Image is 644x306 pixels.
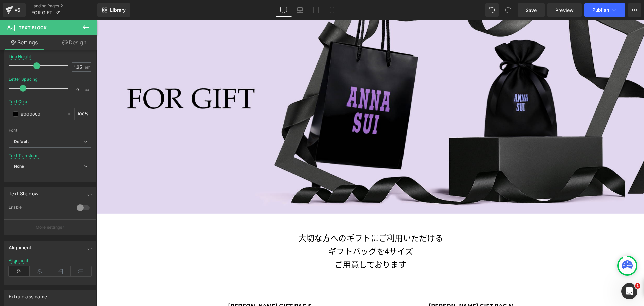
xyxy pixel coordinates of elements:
[9,153,39,158] div: Text Transform
[628,3,641,17] button: More
[9,128,91,133] div: Font
[14,164,24,169] b: None
[9,77,38,82] div: Letter Spacing
[592,7,609,13] span: Publish
[131,281,215,290] span: [PERSON_NAME] GIFT BAG S
[31,10,52,15] span: FOR GIFT
[9,258,29,263] div: Alignment
[31,3,97,9] a: Landing Pages
[85,65,90,69] span: em
[75,108,91,120] div: %
[324,3,340,17] a: Mobile
[3,3,26,17] a: v6
[292,3,308,17] a: Laptop
[238,238,310,250] strong: ご用意しております
[526,7,537,14] span: Save
[547,3,582,17] a: Preview
[288,225,316,236] strong: 4サイズ
[50,35,99,50] a: Design
[14,139,29,145] i: Default
[332,281,417,290] span: [PERSON_NAME] GIFT BAG M
[501,3,515,17] button: Redo
[635,283,640,289] span: 1
[485,3,499,17] button: Undo
[555,7,574,14] span: Preview
[9,241,32,250] div: Alignment
[13,6,22,14] div: v6
[36,224,62,230] p: More settings
[19,25,47,30] span: Text Block
[4,219,96,235] button: More settings
[584,3,625,17] button: Publish
[21,110,64,118] input: Color
[621,283,637,299] iframe: Intercom live chat
[110,7,126,13] span: Library
[308,3,324,17] a: Tablet
[276,3,292,17] a: Desktop
[9,54,31,59] div: Line Height
[231,225,288,236] strong: ギフトバッグを
[9,290,47,299] div: Extra class name
[201,212,346,223] strong: 大切な方へのギフトにご利用いただける
[85,87,90,92] span: px
[9,205,70,212] div: Enable
[97,3,130,17] a: New Library
[9,187,38,196] div: Text Shadow
[9,99,29,104] div: Text Color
